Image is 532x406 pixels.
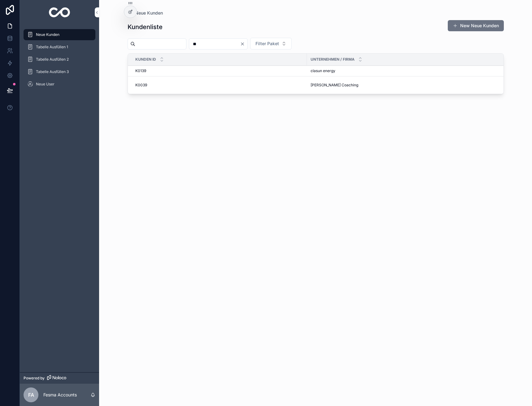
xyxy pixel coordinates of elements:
a: Tabelle Ausfüllen 3 [24,66,95,77]
span: Powered by [24,376,45,381]
a: clasun energy [311,68,509,73]
span: [PERSON_NAME] Coaching [311,83,358,88]
span: FA [28,391,34,399]
a: [PERSON_NAME] Coaching [311,83,509,88]
span: Tabelle Ausfüllen 2 [36,57,69,62]
a: Tabelle Ausfüllen 1 [24,41,95,53]
span: Filter Paket [255,41,279,47]
span: clasun energy [311,68,335,73]
a: Neue User [24,79,95,90]
button: Clear [240,41,247,46]
div: scrollable content [20,25,99,98]
span: Neue User [36,82,55,87]
h1: Kundenliste [128,23,163,31]
span: K0139 [135,68,146,73]
a: Neue Kunden [24,29,95,40]
button: Select Button [250,38,292,50]
p: Fesma Accounts [43,392,77,398]
a: Powered by [20,372,99,384]
img: App logo [49,7,70,17]
a: K0139 [135,68,303,73]
a: Neue Kunden [128,10,163,16]
a: Tabelle Ausfüllen 2 [24,54,95,65]
span: Tabelle Ausfüllen 1 [36,45,68,50]
span: K0039 [135,83,147,88]
span: Tabelle Ausfüllen 3 [36,69,69,74]
button: New Neue Kunden [448,20,504,31]
span: Kunden ID [135,57,156,62]
span: Neue Kunden [135,10,163,16]
span: Unternehmen / Firma [311,57,355,62]
a: K0039 [135,83,303,88]
span: Neue Kunden [36,32,59,37]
